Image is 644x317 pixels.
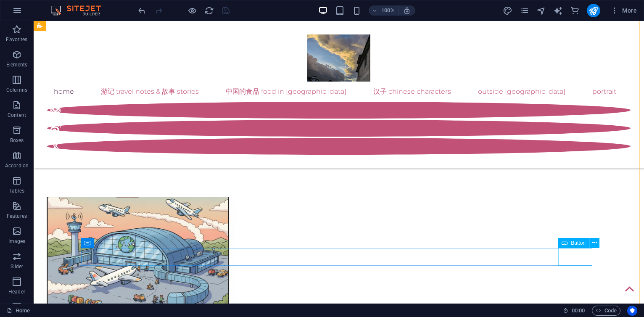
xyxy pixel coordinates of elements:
[8,288,25,295] p: Header
[48,5,111,16] img: Editor Logo
[578,307,579,314] span: :
[204,5,214,16] button: reload
[10,137,24,144] p: Boxes
[592,306,620,316] button: Code
[137,6,147,16] i: Undo: Change text (Ctrl+Z)
[503,5,513,16] button: design
[7,306,30,316] a: Click to cancel selection. Double-click to open Pages
[6,36,27,43] p: Favorites
[553,5,563,16] button: text_generator
[9,188,24,194] p: Tables
[572,306,585,316] span: 00 00
[7,213,27,219] p: Features
[607,4,640,17] button: More
[596,306,617,316] span: Code
[563,306,585,316] h6: Session time
[204,6,214,16] i: Reload page
[536,5,546,16] button: navigator
[187,5,197,16] button: Click here to leave preview mode and continue editing
[570,5,580,16] button: commerce
[5,162,29,169] p: Accordion
[8,238,26,245] p: Images
[8,112,26,119] p: Content
[520,5,530,16] button: pages
[381,5,395,16] h6: 100%
[536,6,546,16] i: Navigator
[589,6,598,16] i: Publish
[503,6,512,16] i: Design (Ctrl+Alt+Y)
[6,87,27,93] p: Columns
[553,6,563,16] i: AI Writer
[627,306,637,316] button: Usercentrics
[571,240,586,246] span: Button
[369,5,399,16] button: 100%
[520,6,529,16] i: Pages (Ctrl+Alt+S)
[11,263,24,270] p: Slider
[137,5,147,16] button: undo
[6,61,28,68] p: Elements
[610,6,637,15] span: More
[403,7,411,14] i: On resize automatically adjust zoom level to fit chosen device.
[587,4,600,17] button: publish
